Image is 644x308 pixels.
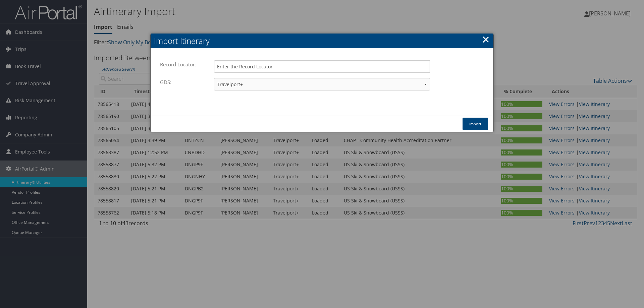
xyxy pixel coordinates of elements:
label: GDS: [160,76,175,88]
a: × [482,33,490,46]
label: Record Locator: [160,58,200,71]
input: Enter the Record Locator [214,60,430,73]
button: Import [463,118,488,130]
h2: Import Itinerary [151,34,493,48]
